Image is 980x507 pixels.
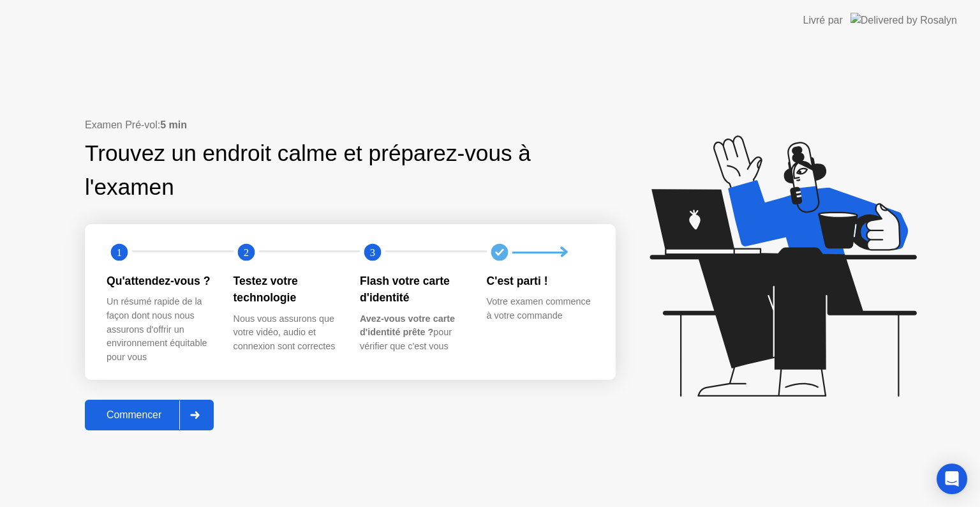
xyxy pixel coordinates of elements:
[107,273,213,289] div: Qu'attendez-vous ?
[160,119,187,130] b: 5 min
[360,273,466,306] div: Flash votre carte d'identité
[487,295,593,322] div: Votre examen commence à votre commande
[360,312,466,354] div: pour vérifier que c'est vous
[117,246,122,259] text: 1
[370,246,375,259] text: 3
[85,137,535,204] div: Trouvez un endroit calme et préparez-vous à l'examen
[360,314,455,338] b: Avez-vous votre carte d'identité prête ?
[85,117,616,133] div: Examen Pré-vol:
[234,273,340,306] div: Testez votre technologie
[850,13,957,27] img: Delivered by Rosalyn
[487,273,593,289] div: C'est parti !
[107,295,213,364] div: Un résumé rapide de la façon dont nous nous assurons d'offrir un environnement équitable pour vous
[243,246,248,259] text: 2
[803,13,843,28] div: Livré par
[89,409,179,421] div: Commencer
[234,312,340,354] div: Nous vous assurons que votre vidéo, audio et connexion sont correctes
[85,400,214,430] button: Commencer
[937,464,967,494] div: Open Intercom Messenger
